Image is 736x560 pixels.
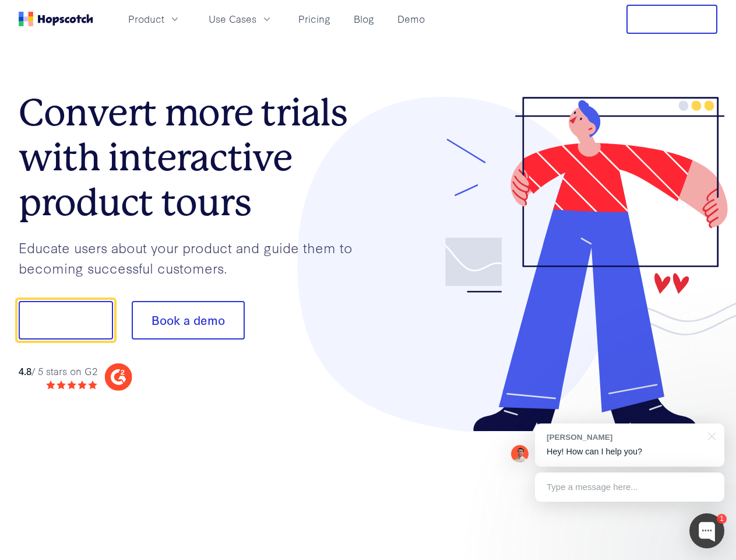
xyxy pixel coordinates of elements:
strong: 4.8 [19,364,31,377]
div: Type a message here... [535,473,724,502]
span: Product [128,12,164,26]
a: Demo [393,9,429,29]
button: Use Cases [202,9,280,29]
button: Book a demo [132,301,245,339]
p: Educate users about your product and guide them to becoming successful customers. [19,237,368,278]
a: Blog [349,9,379,29]
div: / 5 stars on G2 [19,364,97,379]
div: [PERSON_NAME] [547,432,701,443]
h1: Convert more trials with interactive product tours [19,90,368,225]
a: Pricing [294,9,335,29]
img: Mark Spera [511,445,529,463]
a: Home [19,12,93,26]
button: Show me! [19,301,113,339]
button: Product [121,9,188,29]
div: 1 [717,514,727,524]
button: Free Trial [626,5,717,34]
p: Hey! How can I help you? [547,446,713,458]
span: Use Cases [209,12,256,26]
